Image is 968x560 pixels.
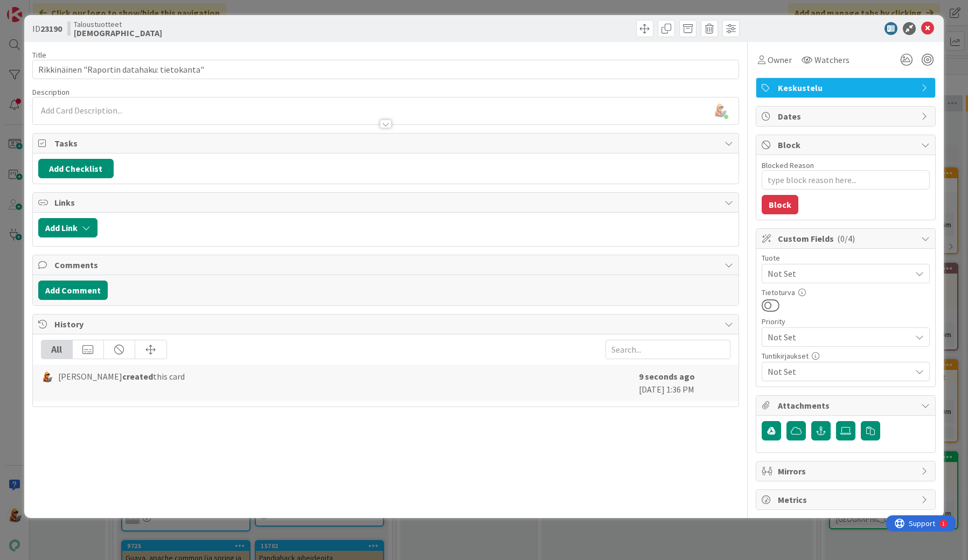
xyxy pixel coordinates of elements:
span: Not Set [768,266,906,281]
b: 9 seconds ago [639,371,695,382]
b: created [122,371,153,382]
img: MH [41,371,53,383]
div: Priority [762,318,930,325]
span: Not Set [768,364,906,379]
span: Owner [768,53,792,66]
span: Block [778,138,916,151]
span: Keskustelu [778,81,916,94]
b: 23190 [40,23,62,34]
button: Block [762,195,798,214]
div: [DATE] 1:36 PM [639,370,730,396]
span: Mirrors [778,465,916,478]
input: Search... [605,340,730,359]
span: Dates [778,110,916,123]
div: Tuntikirjaukset [762,352,930,360]
button: Add Checklist [38,159,114,178]
span: Comments [54,258,719,271]
span: Attachments [778,399,916,412]
span: Metrics [778,493,916,506]
button: Add Link [38,218,98,237]
img: ZZFks03RHHgJxPgN5G6fQMAAnOxjdkHE.png [712,103,727,118]
span: Watchers [814,53,849,66]
label: Blocked Reason [762,160,814,170]
span: ( 0/4 ) [837,233,855,244]
span: [PERSON_NAME] this card [58,370,185,383]
span: Description [32,87,69,97]
span: Tasks [54,137,719,150]
div: All [41,340,73,359]
div: 1 [56,4,59,13]
span: History [54,318,719,331]
button: Add Comment [38,281,108,300]
div: Tietoturva [762,289,930,296]
span: Custom Fields [778,232,916,245]
span: ID [32,22,62,35]
input: type card name here... [32,60,739,79]
div: Tuote [762,254,930,262]
span: Taloustuotteet [74,20,162,29]
b: [DEMOGRAPHIC_DATA] [74,29,162,37]
label: Title [32,50,46,60]
span: Links [54,196,719,209]
span: Not Set [768,330,906,345]
span: Support [23,2,49,15]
